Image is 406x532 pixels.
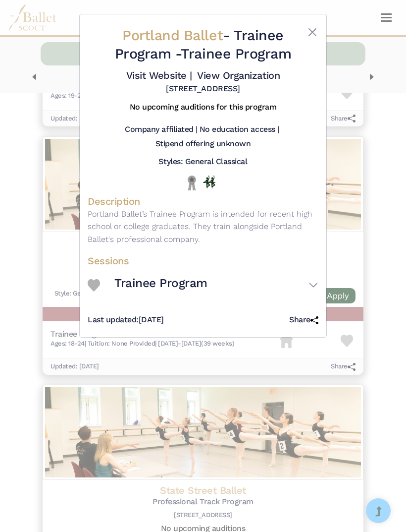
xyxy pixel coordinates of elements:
h5: Styles: General Classical [158,157,247,167]
button: Trainee Program [114,271,318,299]
img: Local [186,175,198,190]
h4: Description [88,195,318,208]
span: Last updated: [88,315,139,324]
img: In Person [203,176,215,188]
h3: Trainee Program [114,275,207,291]
a: View Organization [197,69,280,81]
h5: No education access | [200,124,279,135]
h4: Sessions [88,254,318,267]
button: Close [306,26,318,38]
h5: No upcoming auditions for this program [130,102,277,113]
h5: [STREET_ADDRESS] [166,84,240,94]
img: Heart [88,279,100,292]
h5: Share [289,315,318,325]
h2: - Trainee Program [107,26,299,63]
h5: Company affiliated | [125,124,197,135]
a: Visit Website | [126,69,192,81]
span: Portland Ballet [122,27,223,44]
p: Portland Ballet’s Trainee Program is intended for recent high school or college graduates. They t... [88,208,318,246]
h5: [DATE] [88,315,164,325]
h5: Stipend offering unknown [155,139,251,149]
